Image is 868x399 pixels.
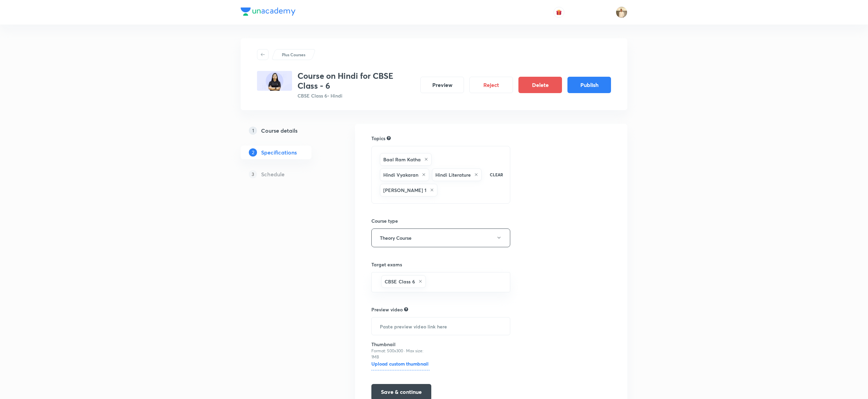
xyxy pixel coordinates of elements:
button: Theory Course [371,228,510,247]
p: 3 [249,170,257,178]
h6: Course type [371,217,510,224]
button: Preview [420,77,464,93]
p: Plus Courses [282,51,305,58]
h6: Preview video [371,306,403,313]
img: 360CB1BD-DF10-4326-BF03-140D7DF929A3_plus.png [257,71,292,91]
h6: [PERSON_NAME] 1 [383,187,427,194]
h3: Course on Hindi for CBSE Class - 6 [298,71,415,91]
button: Open [506,281,508,283]
a: Company Logo [241,8,295,17]
button: Delete [518,77,562,93]
img: Chandrakant Deshmukh [616,6,627,18]
h6: Target exams [371,261,510,268]
p: 2 [249,148,257,157]
button: Reject [469,77,513,93]
h6: Thumbnail [371,341,430,348]
p: 1 [249,127,257,135]
h5: Specifications [261,148,297,157]
p: CLEAR [490,172,503,178]
div: Search for topics [387,135,391,141]
button: Publish [567,77,611,93]
h6: Baal Ram Katha [383,156,421,163]
h6: Hindi Vyakaran [383,171,418,178]
img: Company Logo [241,8,295,16]
img: avatar [556,9,562,15]
a: 1Course details [241,124,333,137]
h5: Schedule [261,170,285,178]
h5: Course details [261,127,298,135]
h6: CBSE Class 6 [385,278,415,285]
div: Explain about your course, what you’ll be teaching, how it will help learners in their preparation [404,306,408,312]
h6: Hindi Literature [435,171,471,178]
h6: Topics [371,135,385,142]
input: Paste preview video link here [372,317,510,335]
h6: Upload custom thumbnail [371,360,430,370]
p: CBSE Class 6 • Hindi [298,92,415,99]
p: Format: 500x300 · Max size: 1MB [371,348,430,360]
button: avatar [553,7,564,18]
